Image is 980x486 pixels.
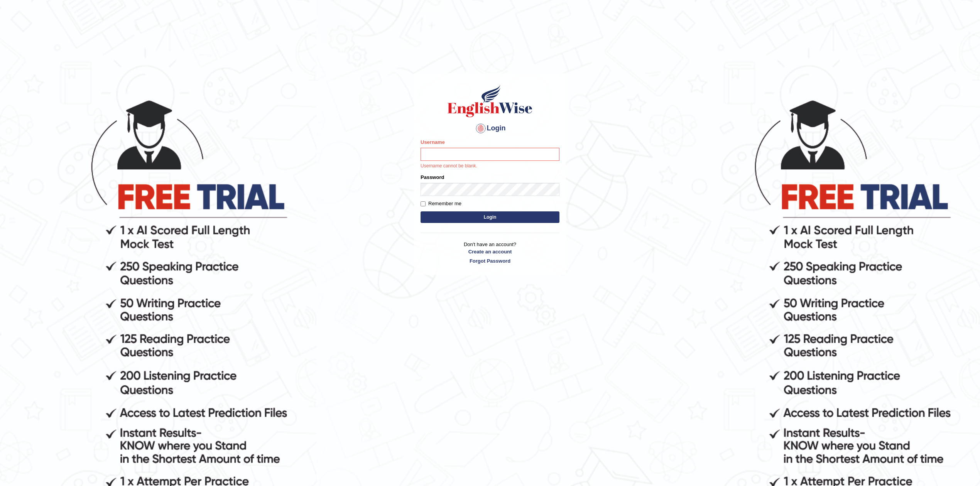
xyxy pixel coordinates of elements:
button: Login [421,211,559,223]
label: Username [421,138,445,146]
label: Remember me [421,200,461,208]
input: Remember me [421,201,426,206]
a: Create an account [421,248,559,255]
label: Password [421,174,444,181]
h4: Login [421,122,559,135]
a: Forgot Password [421,257,559,265]
p: Username cannot be blank. [421,163,559,170]
img: Logo of English Wise sign in for intelligent practice with AI [446,84,534,118]
p: Don't have an account? [421,241,559,265]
